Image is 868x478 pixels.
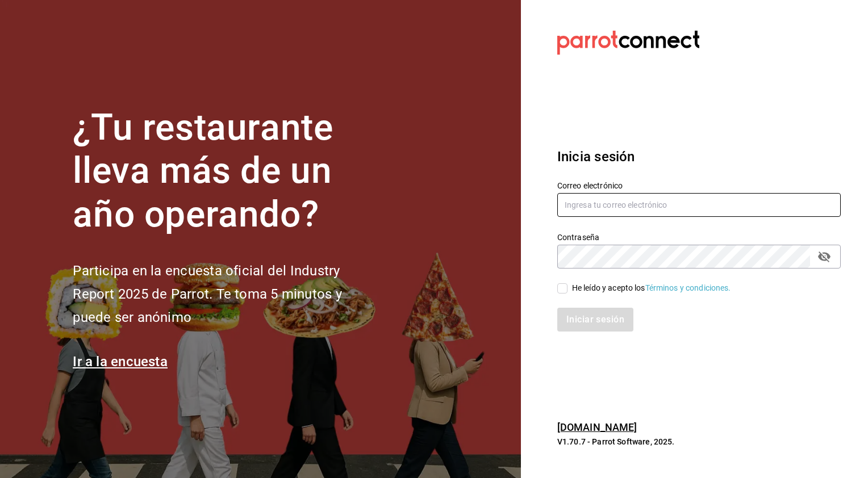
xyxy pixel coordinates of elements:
[557,193,841,217] input: Ingresa tu correo electrónico
[557,146,841,167] h3: Inicia sesión
[73,354,168,370] a: Ir a la encuesta
[557,233,841,241] label: Contraseña
[645,283,731,292] a: Términos y condiciones.
[815,247,834,266] button: passwordField
[73,106,379,237] h1: ¿Tu restaurante lleva más de un año operando?
[557,421,637,433] a: [DOMAIN_NAME]
[557,181,841,189] label: Correo electrónico
[557,436,841,447] p: V1.70.7 - Parrot Software, 2025.
[73,259,379,329] h2: Participa en la encuesta oficial del Industry Report 2025 de Parrot. Te toma 5 minutos y puede se...
[572,282,731,294] div: He leído y acepto los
